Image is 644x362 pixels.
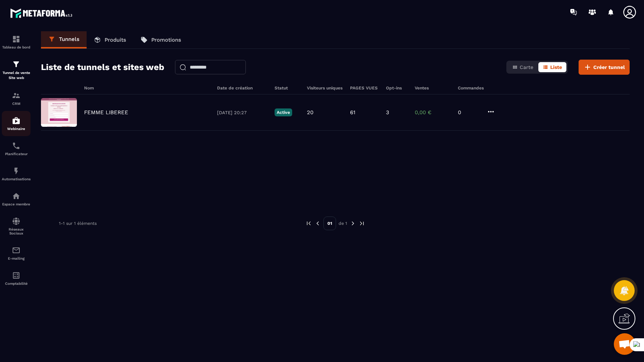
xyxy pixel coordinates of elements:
[2,127,31,131] p: Webinaire
[2,227,31,235] p: Réseaux Sociaux
[10,6,75,20] img: logo
[12,167,20,175] img: automations
[217,85,267,90] h6: Date de création
[2,136,31,161] a: schedulerschedulerPlanificateur
[508,62,538,72] button: Carte
[59,36,79,42] p: Tunnels
[350,220,356,227] img: next
[415,109,451,116] p: 0,00 €
[2,45,31,49] p: Tableau de bord
[2,70,31,80] p: Tunnel de vente Site web
[2,282,31,286] p: Comptabilité
[2,266,31,291] a: accountantaccountantComptabilité
[350,109,355,116] p: 61
[314,220,321,227] img: prev
[593,64,625,71] span: Créer tunnel
[133,31,188,48] a: Promotions
[458,85,484,90] h6: Commandes
[2,102,31,106] p: CRM
[307,109,313,116] p: 20
[386,85,408,90] h6: Opt-ins
[307,85,343,90] h6: Visiteurs uniques
[2,111,31,136] a: automationsautomationsWebinaire
[579,60,630,75] button: Créer tunnel
[614,333,635,355] div: Mở cuộc trò chuyện
[2,256,31,260] p: E-mailing
[84,85,210,90] h6: Nom
[2,29,31,55] a: formationformationTableau de bord
[275,108,292,116] p: Active
[151,37,181,43] p: Promotions
[41,60,164,74] h2: Liste de tunnels et sites web
[12,271,20,280] img: accountant
[275,85,300,90] h6: Statut
[12,192,20,200] img: automations
[12,91,20,100] img: formation
[415,85,451,90] h6: Ventes
[217,110,267,115] p: [DATE] 20:27
[12,141,20,150] img: scheduler
[12,246,20,255] img: email
[2,161,31,186] a: automationsautomationsAutomatisations
[12,116,20,125] img: automations
[339,221,347,226] p: de 1
[538,62,566,72] button: Liste
[105,37,126,43] p: Produits
[12,217,20,226] img: social-network
[2,241,31,266] a: emailemailE-mailing
[458,109,479,116] p: 0
[2,152,31,156] p: Planificateur
[87,31,133,48] a: Produits
[2,212,31,241] a: social-networksocial-networkRéseaux Sociaux
[2,86,31,111] a: formationformationCRM
[2,177,31,181] p: Automatisations
[550,64,562,70] span: Liste
[305,220,312,227] img: prev
[12,35,20,43] img: formation
[59,221,97,226] p: 1-1 sur 1 éléments
[520,64,533,70] span: Carte
[12,60,20,69] img: formation
[359,220,365,227] img: next
[386,109,389,116] p: 3
[2,186,31,212] a: automationsautomationsEspace membre
[323,217,336,230] p: 01
[2,202,31,206] p: Espace membre
[41,31,87,48] a: Tunnels
[84,109,128,116] p: FEMME LIBEREE
[350,85,379,90] h6: PAGES VUES
[2,55,31,86] a: formationformationTunnel de vente Site web
[41,98,77,127] img: image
